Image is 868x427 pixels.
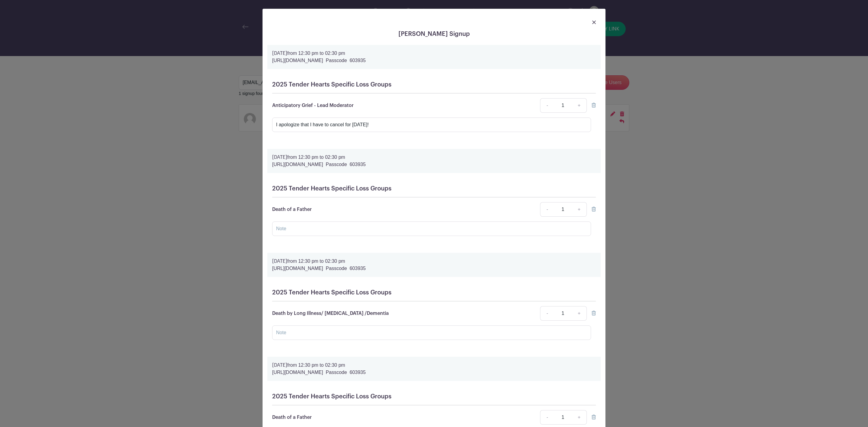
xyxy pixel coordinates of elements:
[272,50,596,57] p: from 12:30 pm to 02:30 pm
[540,202,554,217] a: -
[272,259,287,264] strong: [DATE]
[272,363,287,368] strong: [DATE]
[272,161,596,168] p: [URL][DOMAIN_NAME] Passcode 603935
[572,98,587,113] a: +
[272,57,596,64] p: [URL][DOMAIN_NAME] Passcode 603935
[272,310,389,317] p: Death by Long Illness/ [MEDICAL_DATA] /Dementia
[272,155,287,160] strong: [DATE]
[272,221,591,236] input: Note
[267,30,601,38] h5: [PERSON_NAME] Signup
[272,102,354,109] p: Anticipatory Grief - Lead Moderator
[272,325,591,340] input: Note
[572,410,587,425] a: +
[540,410,554,425] a: -
[572,306,587,321] a: +
[272,258,596,265] p: from 12:30 pm to 02:30 pm
[272,206,312,213] p: Death of a Father
[272,118,591,132] input: Note
[572,202,587,217] a: +
[272,289,596,296] h5: 2025 Tender Hearts Specific Loss Groups
[272,414,312,421] p: Death of a Father
[540,306,554,321] a: -
[272,81,596,88] h5: 2025 Tender Hearts Specific Loss Groups
[592,20,596,24] img: close_button-5f87c8562297e5c2d7936805f587ecaba9071eb48480494691a3f1689db116b3.svg
[272,154,596,161] p: from 12:30 pm to 02:30 pm
[272,393,596,400] h5: 2025 Tender Hearts Specific Loss Groups
[272,185,596,192] h5: 2025 Tender Hearts Specific Loss Groups
[272,362,596,369] p: from 12:30 pm to 02:30 pm
[272,51,287,56] strong: [DATE]
[540,98,554,113] a: -
[272,369,596,376] p: [URL][DOMAIN_NAME] Passcode 603935
[272,265,596,272] p: [URL][DOMAIN_NAME] Passcode 603935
